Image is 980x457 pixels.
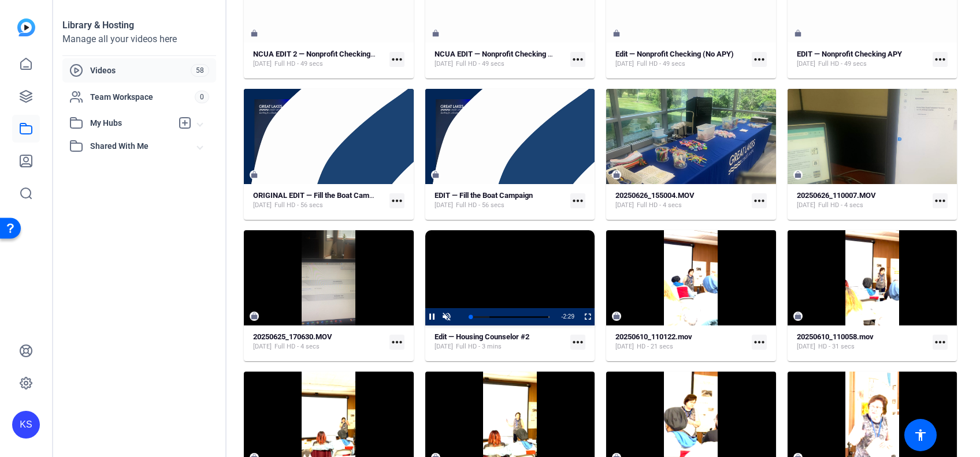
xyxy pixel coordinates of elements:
[425,308,440,325] button: Pause
[435,332,529,341] strong: Edit — Housing Counselor #2
[90,117,172,129] span: My Hubs
[752,193,767,208] mat-icon: more_horiz
[62,18,216,32] div: Library & Hosting
[435,191,533,200] strong: EDIT — Fill the Boat Campaign
[435,50,562,58] strong: NCUA EDIT — Nonprofit Checking APY
[818,201,863,210] span: Full HD - 4 secs
[933,52,948,67] mat-icon: more_horiz
[389,335,404,350] mat-icon: more_horiz
[752,52,767,67] mat-icon: more_horiz
[253,201,272,210] span: [DATE]
[637,201,682,210] span: Full HD - 4 secs
[62,32,216,46] div: Manage all your videos here
[195,91,209,103] span: 0
[797,50,929,69] a: EDIT — Nonprofit Checking APY[DATE]Full HD - 49 secs
[797,191,929,210] a: 20250626_110007.MOV[DATE]Full HD - 4 secs
[456,59,504,69] span: Full HD - 49 secs
[253,59,272,69] span: [DATE]
[615,50,747,69] a: Edit — Nonprofit Checking (No APY)[DATE]Full HD - 49 secs
[456,342,502,351] span: Full HD - 3 mins
[90,65,191,76] span: Videos
[12,411,40,439] div: KS
[752,335,767,350] mat-icon: more_horiz
[580,308,595,325] button: Fullscreen
[253,332,332,341] strong: 20250625_170630.MOV
[818,59,867,69] span: Full HD - 49 secs
[435,191,566,210] a: EDIT — Fill the Boat Campaign[DATE]Full HD - 56 secs
[615,332,692,341] strong: 20250610_110122.mov
[435,332,566,351] a: Edit — Housing Counselor #2[DATE]Full HD - 3 mins
[797,332,874,341] strong: 20250610_110058.mov
[253,342,272,351] span: [DATE]
[191,64,209,77] span: 58
[797,50,902,58] strong: EDIT — Nonprofit Checking APY
[62,111,216,134] mat-expansion-panel-header: My Hubs
[253,50,385,69] a: NCUA EDIT 2 — Nonprofit Checking APY[DATE]Full HD - 49 secs
[637,342,673,351] span: HD - 21 secs
[274,59,323,69] span: Full HD - 49 secs
[253,50,387,58] strong: NCUA EDIT 2 — Nonprofit Checking APY
[615,191,747,210] a: 20250626_155004.MOV[DATE]Full HD - 4 secs
[253,332,385,351] a: 20250625_170630.MOV[DATE]Full HD - 4 secs
[456,201,504,210] span: Full HD - 56 secs
[615,59,634,69] span: [DATE]
[797,191,876,200] strong: 20250626_110007.MOV
[17,18,35,36] img: blue-gradient.svg
[90,140,198,152] span: Shared With Me
[274,201,323,210] span: Full HD - 56 secs
[389,52,404,67] mat-icon: more_horiz
[615,50,734,58] strong: Edit — Nonprofit Checking (No APY)
[914,428,927,442] mat-icon: accessibility
[563,313,574,320] span: 2:29
[62,134,216,158] mat-expansion-panel-header: Shared With Me
[818,342,855,351] span: HD - 31 secs
[561,313,563,320] span: -
[933,193,948,208] mat-icon: more_horiz
[797,201,815,210] span: [DATE]
[637,59,685,69] span: Full HD - 49 secs
[570,193,585,208] mat-icon: more_horiz
[90,91,195,103] span: Team Workspace
[435,50,566,69] a: NCUA EDIT — Nonprofit Checking APY[DATE]Full HD - 49 secs
[615,332,747,351] a: 20250610_110122.mov[DATE]HD - 21 secs
[440,308,454,325] button: Unmute
[435,342,453,351] span: [DATE]
[274,342,320,351] span: Full HD - 4 secs
[253,191,385,210] a: ORIGINAL EDIT — Fill the Boat Campaign[DATE]Full HD - 56 secs
[797,59,815,69] span: [DATE]
[425,230,595,325] div: Video Player
[797,332,929,351] a: 20250610_110058.mov[DATE]HD - 31 secs
[570,52,585,67] mat-icon: more_horiz
[435,201,453,210] span: [DATE]
[435,59,453,69] span: [DATE]
[797,342,815,351] span: [DATE]
[389,193,404,208] mat-icon: more_horiz
[253,191,387,200] strong: ORIGINAL EDIT — Fill the Boat Campaign
[615,191,695,200] strong: 20250626_155004.MOV
[570,335,585,350] mat-icon: more_horiz
[615,342,634,351] span: [DATE]
[469,316,550,318] div: Progress Bar
[615,201,634,210] span: [DATE]
[933,335,948,350] mat-icon: more_horiz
